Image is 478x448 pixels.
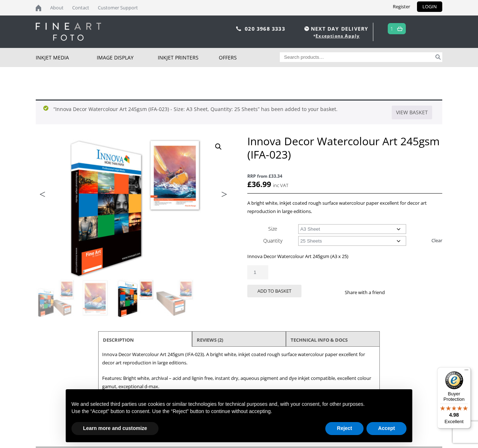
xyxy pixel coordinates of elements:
p: Innova Decor Watercolour Art 245gsm (A3 x 25) [247,252,442,261]
a: Inkjet Media [36,48,97,67]
a: Exceptions Apply [316,33,360,39]
a: TECHNICAL INFO & DOCS [291,333,348,346]
p: Innova Decor Watercolour Art 245gsm (IFA-023). A bright white, inkjet coated rough surface waterc... [102,350,376,367]
img: email sharing button [411,289,417,295]
button: Learn more and customize [71,422,158,435]
button: Search [434,52,442,62]
button: Trusted Shops TrustmarkBuyer Protection4.98Excellent [437,367,471,429]
span: 4.98 [449,412,459,418]
a: Description [103,333,134,346]
div: “Innova Decor Watercolour Art 245gsm (IFA-023) - Size: A3 Sheet, Quantity: 25 Sheets” has been ad... [36,99,442,124]
input: Search products… [280,52,434,62]
p: Buyer Protection [437,391,471,402]
p: Share with a friend [345,288,394,297]
a: View full-screen image gallery [212,140,225,153]
a: 1 [390,23,394,34]
img: Innova Decor Watercolour Art 245gsm (IFA-023) - Image 4 [155,279,194,318]
label: Size [268,225,277,232]
p: Use the “Accept” button to consent. Use the “Reject” button to continue without accepting. [71,408,407,415]
p: Features: Bright white, archival – acid and lignin free, instant dry, aqueous pigment and dye ink... [102,374,376,391]
a: Offers [219,48,280,67]
span: £ [247,179,252,189]
input: Product quantity [247,265,268,279]
button: Reject [325,422,364,435]
img: basket.svg [397,26,403,31]
h1: Innova Decor Watercolour Art 245gsm (IFA-023) [247,134,442,161]
a: Reviews (2) [197,333,223,346]
img: twitter sharing button [402,289,408,295]
label: Quantity [263,237,282,244]
span: RRP from £33.34 [247,172,442,180]
a: 020 3968 3333 [245,25,285,32]
button: Menu [462,367,471,376]
img: time.svg [304,26,309,31]
a: Register [387,1,416,12]
a: Inkjet Printers [158,48,219,67]
img: facebook sharing button [394,289,399,295]
img: Trusted Shops Trustmark [445,371,463,389]
h2: Related products [36,435,442,447]
img: Innova Decor Watercolour Art 245gsm (IFA-023) - Image 2 [76,279,115,318]
a: Image Display [97,48,158,67]
a: View basket [392,106,432,119]
a: Clear options [431,235,442,246]
button: Accept [366,422,407,435]
p: Excellent [437,419,471,425]
p: We and selected third parties use cookies or similar technologies for technical purposes and, wit... [71,401,407,408]
bdi: 36.99 [247,179,271,189]
button: Add to basket [247,285,301,297]
img: phone.svg [236,26,241,31]
span: NEXT DAY DELIVERY [303,25,368,33]
img: logo-white.svg [36,23,101,41]
img: Innova Decor Watercolour Art 245gsm (IFA-023) - Image 3 [116,279,155,318]
img: Innova Decor Watercolour Art 245gsm (IFA-023) [36,279,75,318]
a: LOGIN [417,1,442,12]
p: A bright white, inkjet coated rough surface watercolour paper excellent for decor art reproductio... [247,199,442,216]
